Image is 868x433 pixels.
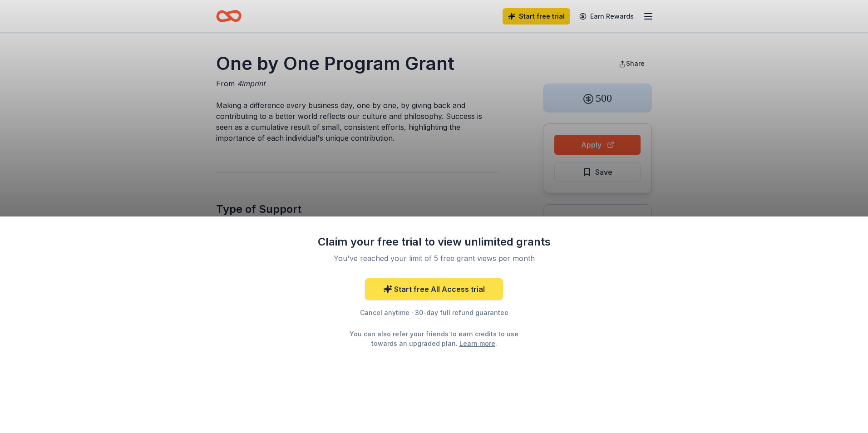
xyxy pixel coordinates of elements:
[459,339,495,348] a: Learn more
[316,307,552,318] div: Cancel anytime · 30-day full refund guarantee
[365,278,503,300] a: Start free All Access trial
[341,329,527,348] div: You can also refer your friends to earn credits to use towards an upgraded plan. .
[316,235,552,249] div: Claim your free trial to view unlimited grants
[327,253,541,264] div: You've reached your limit of 5 free grant views per month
